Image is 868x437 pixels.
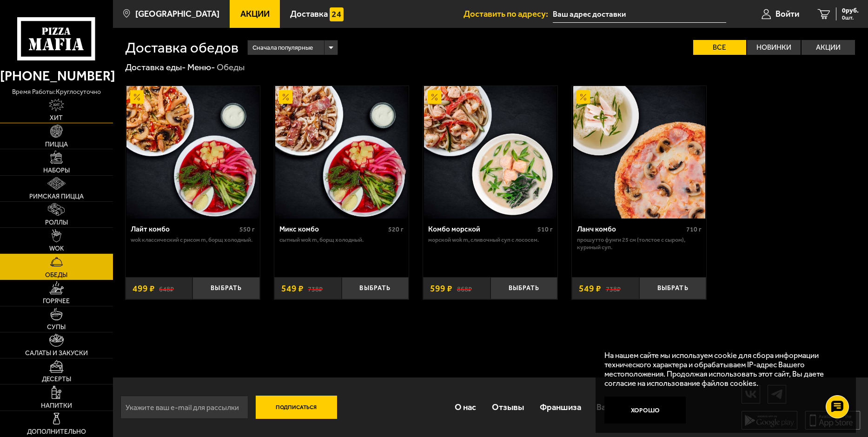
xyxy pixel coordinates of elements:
[537,225,553,233] span: 510 г
[275,86,408,218] img: Микс комбо
[131,225,238,234] div: Лайт комбо
[589,392,641,422] a: Вакансии
[428,236,553,244] p: Морской Wok M, Сливочный суп с лососем.
[606,284,621,293] s: 738 ₽
[192,277,260,299] button: Выбрать
[43,298,70,305] span: Горячее
[279,236,404,244] p: Сытный Wok M, Борщ холодный.
[577,225,684,234] div: Ланч комбо
[126,86,260,218] a: АкционныйЛайт комбо
[133,284,155,293] span: 499 ₽
[29,193,84,200] span: Римская пицца
[576,90,590,104] img: Акционный
[604,397,686,424] button: Хорошо
[686,225,702,233] span: 710 г
[464,10,553,19] span: Доставить по адресу:
[125,40,239,55] h1: Доставка обедов
[47,324,66,331] span: Супы
[239,225,255,233] span: 550 г
[573,86,706,218] img: Ланч комбо
[457,284,472,293] s: 868 ₽
[579,284,601,293] span: 549 ₽
[424,86,557,218] img: Комбо морской
[49,245,64,252] span: WOK
[256,396,337,419] button: Подписаться
[428,225,535,234] div: Комбо морской
[388,225,404,233] span: 520 г
[447,392,484,422] a: О нас
[842,15,859,20] span: 0 шт.
[25,350,88,357] span: Салаты и закуски
[842,7,859,14] span: 0 руб.
[42,376,71,383] span: Десерты
[430,284,452,293] span: 599 ₽
[41,403,72,409] span: Напитки
[577,236,702,251] p: Прошутто Фунги 25 см (толстое с сыром), Куриный суп.
[490,277,558,299] button: Выбрать
[775,10,799,19] span: Войти
[290,10,328,19] span: Доставка
[553,6,726,23] input: Ваш адрес доставки
[330,7,343,21] img: 15daf4d41897b9f0e9f617042186c801.svg
[240,10,270,19] span: Акции
[130,90,144,104] img: Акционный
[342,277,409,299] button: Выбрать
[279,90,292,104] img: Акционный
[281,284,304,293] span: 549 ₽
[423,86,557,218] a: АкционныйКомбо морской
[217,61,245,73] div: Обеды
[131,236,255,244] p: Wok классический с рисом M, Борщ холодный.
[532,392,589,422] a: Франшиза
[747,40,801,55] label: Новинки
[135,10,219,19] span: [GEOGRAPHIC_DATA]
[45,272,67,278] span: Обеды
[252,39,313,56] span: Сначала популярные
[802,40,855,55] label: Акции
[187,62,215,73] a: Меню-
[639,277,707,299] button: Выбрать
[484,392,532,422] a: Отзывы
[274,86,409,218] a: АкционныйМикс комбо
[120,396,248,419] input: Укажите ваш e-mail для рассылки
[572,86,706,218] a: АкционныйЛанч комбо
[693,40,747,55] label: Все
[279,225,386,234] div: Микс комбо
[428,90,441,104] img: Акционный
[45,219,68,226] span: Роллы
[308,284,323,293] s: 738 ₽
[43,167,70,174] span: Наборы
[126,86,259,218] img: Лайт комбо
[125,62,186,73] a: Доставка еды-
[45,141,68,148] span: Пицца
[50,115,63,121] span: Хит
[604,351,841,388] p: На нашем сайте мы используем cookie для сбора информации технического характера и обрабатываем IP...
[27,429,86,435] span: Дополнительно
[159,284,174,293] s: 648 ₽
